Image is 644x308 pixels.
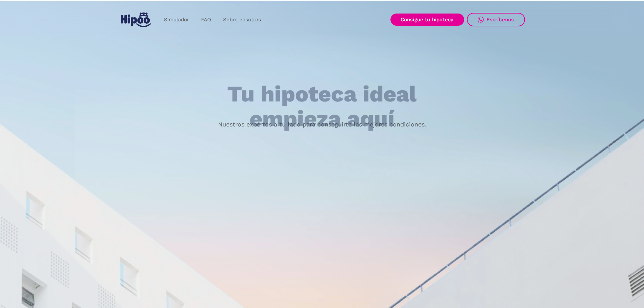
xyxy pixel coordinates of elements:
a: Escríbenos [467,13,525,26]
div: Escríbenos [486,17,514,23]
a: home [119,10,152,30]
a: Consigue tu hipoteca [390,14,464,26]
a: FAQ [195,13,217,26]
h1: Tu hipoteca ideal empieza aquí [194,82,450,131]
a: Simulador [158,13,195,26]
a: Sobre nosotros [217,13,267,26]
